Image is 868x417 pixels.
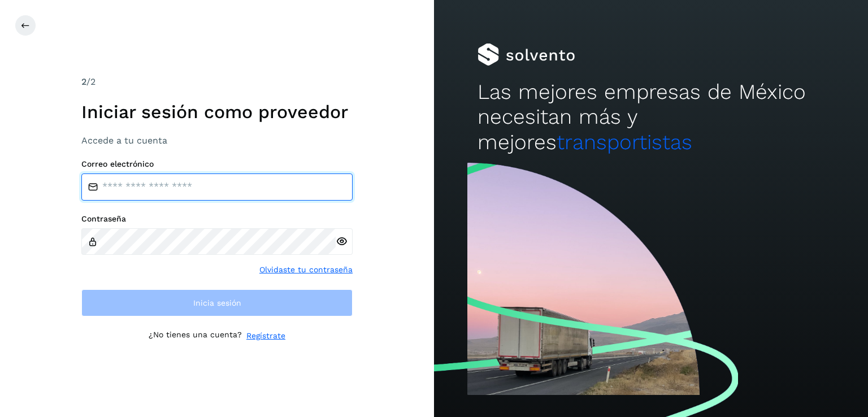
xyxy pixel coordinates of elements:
[81,76,86,87] span: 2
[81,159,353,169] label: Correo electrónico
[149,330,242,342] p: ¿No tienes una cuenta?
[81,214,353,224] label: Contraseña
[478,80,824,155] h2: Las mejores empresas de México necesitan más y mejores
[259,264,353,276] a: Olvidaste tu contraseña
[81,101,353,123] h1: Iniciar sesión como proveedor
[557,130,692,154] span: transportistas
[193,299,241,307] span: Inicia sesión
[81,289,353,316] button: Inicia sesión
[81,135,353,146] h3: Accede a tu cuenta
[81,75,353,89] div: /2
[246,330,285,342] a: Regístrate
